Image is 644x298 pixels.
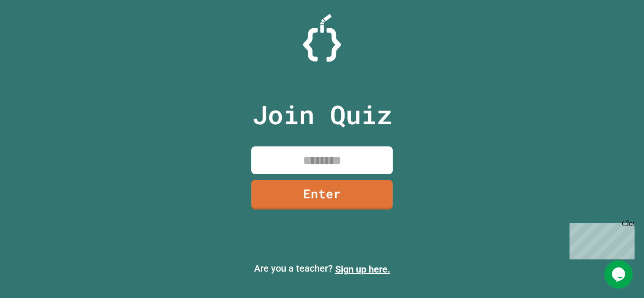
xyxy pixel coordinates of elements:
[303,14,341,62] img: Logo.svg
[252,95,392,134] p: Join Quiz
[335,264,390,275] a: Sign up here.
[4,4,65,60] div: Chat with us now!Close
[8,261,636,276] p: Are you a teacher?
[604,260,635,289] iframe: chat widget
[251,180,393,209] a: Enter
[566,219,635,259] iframe: chat widget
